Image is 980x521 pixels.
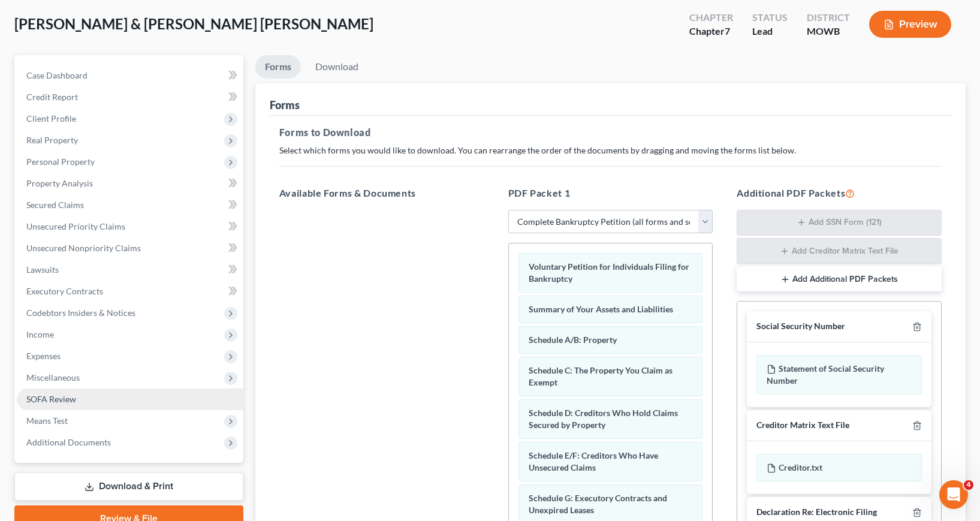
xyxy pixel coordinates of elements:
[26,394,76,404] span: SOFA Review
[26,329,54,339] span: Income
[737,210,942,236] button: Add SSN Form (121)
[26,221,125,231] span: Unsecured Priority Claims
[756,355,922,394] div: Statement of Social Security Number
[756,420,849,431] div: Creditor Matrix Text File
[807,11,850,25] div: District
[508,186,713,200] h5: PDF Packet 1
[26,113,76,124] span: Client Profile
[14,15,373,32] span: [PERSON_NAME] & [PERSON_NAME] [PERSON_NAME]
[807,25,850,38] div: MOWB
[756,454,922,481] div: Creditor.txt
[529,365,673,387] span: Schedule C: The Property You Claim as Exempt
[529,335,617,345] span: Schedule A/B: Property
[939,480,968,509] iframe: Intercom live chat
[17,216,243,237] a: Unsecured Priority Claims
[26,178,93,188] span: Property Analysis
[270,98,300,112] div: Forms
[26,286,103,296] span: Executory Contracts
[26,243,141,253] span: Unsecured Nonpriority Claims
[737,186,942,200] h5: Additional PDF Packets
[737,238,942,264] button: Add Creditor Matrix Text File
[869,11,951,38] button: Preview
[17,194,243,216] a: Secured Claims
[752,11,788,25] div: Status
[26,156,95,167] span: Personal Property
[17,65,243,86] a: Case Dashboard
[737,267,942,292] button: Add Additional PDF Packets
[689,25,733,38] div: Chapter
[26,135,78,145] span: Real Property
[26,351,61,361] span: Expenses
[279,186,484,200] h5: Available Forms & Documents
[26,372,80,383] span: Miscellaneous
[17,173,243,194] a: Property Analysis
[17,86,243,108] a: Credit Report
[964,480,973,490] span: 4
[306,55,368,79] a: Download
[26,200,84,210] span: Secured Claims
[752,25,788,38] div: Lead
[26,415,68,426] span: Means Test
[26,437,111,447] span: Additional Documents
[529,450,658,472] span: Schedule E/F: Creditors Who Have Unsecured Claims
[529,261,689,284] span: Voluntary Petition for Individuals Filing for Bankruptcy
[17,281,243,302] a: Executory Contracts
[17,389,243,410] a: SOFA Review
[14,472,243,501] a: Download & Print
[17,259,243,281] a: Lawsuits
[26,70,88,80] span: Case Dashboard
[529,304,673,314] span: Summary of Your Assets and Liabilities
[26,92,78,102] span: Credit Report
[529,408,678,430] span: Schedule D: Creditors Who Hold Claims Secured by Property
[756,507,877,518] div: Declaration Re: Electronic Filing
[279,125,942,140] h5: Forms to Download
[26,264,59,275] span: Lawsuits
[529,493,667,515] span: Schedule G: Executory Contracts and Unexpired Leases
[725,25,730,37] span: 7
[756,321,845,332] div: Social Security Number
[279,144,942,156] p: Select which forms you would like to download. You can rearrange the order of the documents by dr...
[255,55,301,79] a: Forms
[17,237,243,259] a: Unsecured Nonpriority Claims
[689,11,733,25] div: Chapter
[26,308,135,318] span: Codebtors Insiders & Notices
